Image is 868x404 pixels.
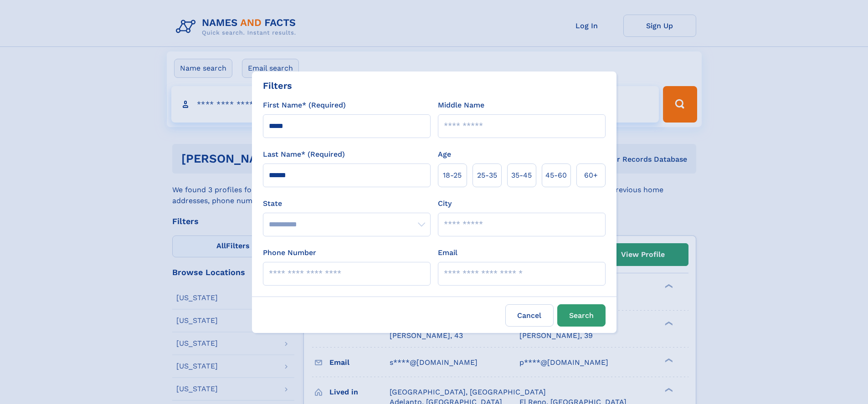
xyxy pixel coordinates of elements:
label: City [438,198,452,209]
span: 45‑60 [545,170,567,181]
span: 18‑25 [443,170,462,181]
span: 60+ [584,170,598,181]
label: State [263,198,431,209]
button: Search [557,304,606,327]
label: First Name* (Required) [263,100,346,111]
label: Email [438,247,457,258]
label: Phone Number [263,247,316,258]
span: 25‑35 [477,170,497,181]
label: Last Name* (Required) [263,149,345,160]
label: Cancel [505,304,554,327]
div: Filters [263,79,292,92]
span: 35‑45 [511,170,532,181]
label: Middle Name [438,100,484,111]
label: Age [438,149,451,160]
